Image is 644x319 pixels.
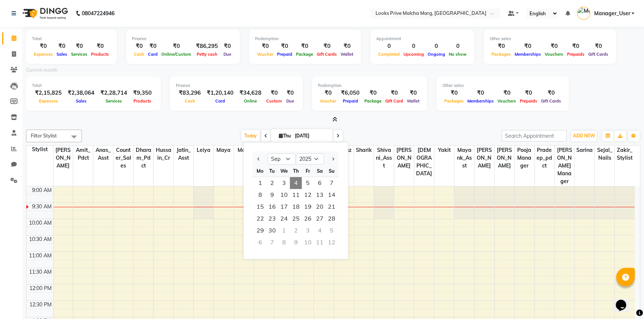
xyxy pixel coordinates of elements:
span: Petty cash [195,52,219,57]
span: Package [363,98,383,104]
div: ₹0 [565,42,586,51]
div: Wednesday, September 10, 2025 [278,189,290,201]
div: ₹0 [383,89,405,97]
div: Tuesday, September 9, 2025 [266,189,278,201]
span: 13 [314,189,326,201]
div: ₹0 [318,89,338,97]
span: Packages [442,98,466,104]
div: 9:00 AM [30,186,53,194]
span: 7 [326,177,338,189]
span: Expenses [32,52,55,57]
div: 12:00 PM [28,284,53,292]
span: Manager_User [594,10,630,17]
span: 9 [266,189,278,201]
div: ₹6,050 [338,89,363,97]
span: Counter_Sales [113,146,133,170]
div: Tuesday, September 23, 2025 [266,213,278,225]
div: Appointment [376,36,468,42]
div: Sa [314,165,326,177]
button: Previous month [256,153,262,165]
span: Completed [376,52,402,57]
span: Moin [234,146,254,155]
span: 1 [254,177,266,189]
button: Next month [329,153,336,165]
div: Saturday, October 11, 2025 [314,237,326,248]
span: 8 [254,189,266,201]
span: 11 [290,189,302,201]
span: 29 [254,225,266,237]
div: Su [326,165,338,177]
div: Monday, September 15, 2025 [254,201,266,213]
span: Ongoing [426,52,447,57]
span: Sales [74,98,88,104]
div: ₹0 [264,89,284,97]
div: 11:30 AM [28,268,53,276]
span: [PERSON_NAME] Manager [555,146,574,186]
span: Leiya [194,146,213,155]
span: Memberships [513,52,543,57]
div: Tuesday, September 16, 2025 [266,201,278,213]
select: Select month [268,153,296,165]
div: Sunday, October 12, 2025 [326,237,338,248]
span: Due [222,52,233,57]
div: ₹0 [339,42,355,51]
div: Thursday, September 18, 2025 [290,201,302,213]
div: ₹1,20,140 [204,89,236,97]
span: Products [89,52,111,57]
div: Monday, September 8, 2025 [254,189,266,201]
div: 10:00 AM [28,219,53,227]
span: Prepaid [275,52,294,57]
span: Sales [55,52,69,57]
span: Jatin_Asst [174,146,193,163]
div: We [278,165,290,177]
span: Services [104,98,124,104]
span: [PERSON_NAME] [474,146,494,170]
div: ₹2,15,825 [32,89,65,97]
div: ₹83,296 [176,89,204,97]
span: 25 [290,213,302,225]
span: Shivani_Asst [374,146,394,170]
span: 19 [302,201,314,213]
span: 20 [314,201,326,213]
div: ₹0 [89,42,111,51]
div: Other sales [490,36,610,42]
span: Package [294,52,315,57]
span: Thu [277,133,293,139]
span: Vouchers [543,52,565,57]
div: Monday, September 29, 2025 [254,225,266,237]
span: ADD NEW [573,133,595,139]
span: Amit_Pdct [73,146,93,163]
span: 18 [290,201,302,213]
div: Monday, October 6, 2025 [254,237,266,248]
span: 6 [314,177,326,189]
div: ₹0 [539,89,563,97]
span: No show [447,52,468,57]
span: 3 [278,177,290,189]
span: 30 [266,225,278,237]
div: Tuesday, October 7, 2025 [266,237,278,248]
span: Memberships [466,98,496,104]
div: ₹0 [32,42,55,51]
div: Wednesday, September 17, 2025 [278,201,290,213]
div: ₹0 [513,42,543,51]
span: Gift Card [383,98,405,104]
input: Search Appointment [502,130,567,141]
div: Saturday, October 4, 2025 [314,225,326,237]
div: ₹9,350 [130,89,155,97]
span: Voucher [318,98,338,104]
div: ₹0 [284,89,297,97]
span: 28 [326,213,338,225]
span: Mayank_Asst [454,146,474,170]
div: Tu [266,165,278,177]
div: Wednesday, October 1, 2025 [278,225,290,237]
select: Select year [296,153,324,165]
span: Due [284,98,296,104]
div: ₹0 [518,89,539,97]
div: Sunday, September 14, 2025 [326,189,338,201]
div: Redemption [255,36,355,42]
div: Wednesday, October 8, 2025 [278,237,290,248]
span: Online/Custom [160,52,193,57]
span: 24 [278,213,290,225]
span: Services [69,52,89,57]
div: 0 [447,42,468,51]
